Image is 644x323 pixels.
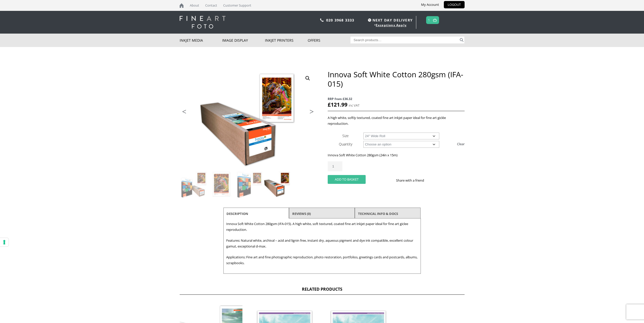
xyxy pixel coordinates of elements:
a: Inkjet Printers [265,34,308,47]
button: Add to basket [328,175,366,184]
span: £ [328,101,331,108]
img: basket.svg [433,18,437,22]
img: twitter sharing button [436,178,440,182]
a: Inkjet Media [180,34,222,47]
input: Search products… [350,37,459,43]
a: 1 [428,16,430,24]
img: Innova Soft White Cotton 280gsm (IFA-015) - Image 4 [263,171,291,198]
label: Quantity [339,142,352,146]
a: Exceptions Apply [376,23,407,27]
p: Innova Soft White Cotton 280gsm (24in x 15m) [328,152,464,158]
a: 020 3968 3333 [326,18,355,22]
p: Applications: Fine art and fine photographic reproduction, photo restoration, portfolios, greetin... [226,254,418,266]
span: RRP from £36.32 [328,96,464,102]
img: Innova Soft White Cotton 280gsm (IFA-015) [180,171,207,198]
p: Innova Soft White Cotton 280gsm (IFA-015). A high white, soft textured, coated fine art inkjet pa... [226,221,418,233]
button: Search [459,37,465,43]
a: TECHNICAL INFO & DOCS [358,209,398,218]
span: NEXT DAY DELIVERY [367,17,413,23]
img: logo-white.svg [180,16,225,29]
img: phone.svg [320,18,324,22]
label: Size [342,133,349,138]
img: time.svg [368,18,371,22]
p: Share with a friend [396,178,430,183]
a: Offers [308,34,350,47]
a: Description [226,209,248,218]
a: Image Display [222,34,265,47]
img: email sharing button [442,178,446,182]
input: Product quantity [328,161,342,171]
h1: Innova Soft White Cotton 280gsm (IFA-015) [328,70,464,88]
a: My Account [417,1,443,8]
p: Features: Natural white, archival – acid and lignin free, instant dry, aqueous pigment and dye in... [226,238,418,249]
p: A high white, softly textured, coated fine art inkjet paper ideal for fine art giclée reproduction. [328,115,464,127]
img: facebook sharing button [430,178,434,182]
a: View full-screen image gallery [303,74,312,83]
bdi: 121.99 [328,101,347,108]
img: Innova Soft White Cotton 280gsm (IFA-015) - Image 3 [236,171,263,198]
h2: Related products [180,286,465,295]
a: Reviews (0) [292,209,311,218]
img: Innova Soft White Cotton 280gsm (IFA-015) - Image 2 [208,171,235,198]
a: LOGOUT [444,1,465,8]
a: Clear options [457,140,465,148]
